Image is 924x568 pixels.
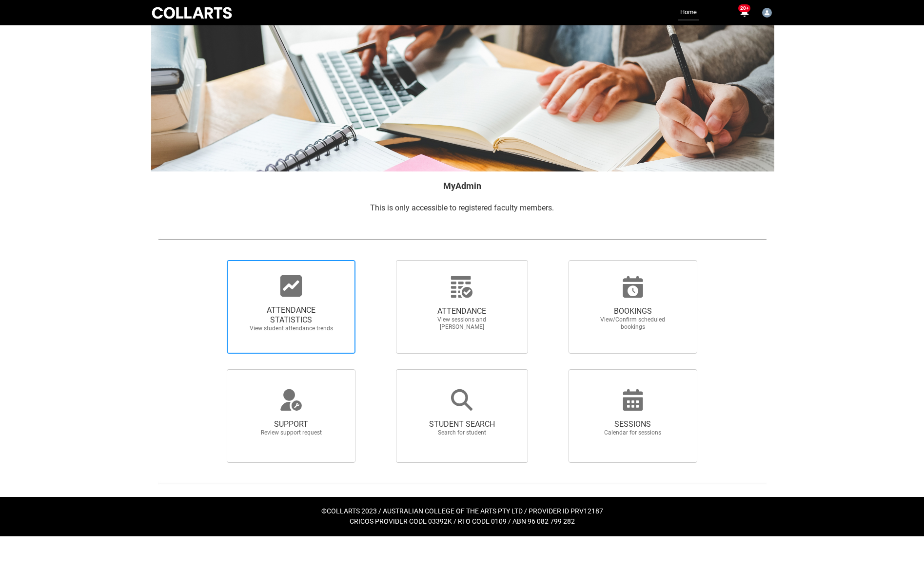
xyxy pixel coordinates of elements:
[419,306,505,316] span: ATTENDANCE
[158,179,767,192] h2: MyAdmin
[590,429,676,436] span: Calendar for sessions
[248,305,334,325] span: ATTENDANCE STATISTICS
[738,4,750,12] span: 20+
[590,306,676,316] span: BOOKINGS
[590,419,676,429] span: SESSIONS
[678,5,699,20] a: Home
[158,478,767,489] img: REDU_GREY_LINE
[158,234,767,245] img: REDU_GREY_LINE
[760,4,774,19] button: User Profile Jennifer.Woods
[248,429,334,436] span: Review support request
[590,316,676,331] span: View/Confirm scheduled bookings
[762,8,772,18] img: Jennifer.Woods
[738,7,750,19] button: 20+
[419,419,505,429] span: STUDENT SEARCH
[370,203,554,212] span: This is only accessible to registered faculty members.
[419,316,505,331] span: View sessions and [PERSON_NAME]
[248,325,334,332] span: View student attendance trends
[419,429,505,436] span: Search for student
[248,419,334,429] span: SUPPORT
